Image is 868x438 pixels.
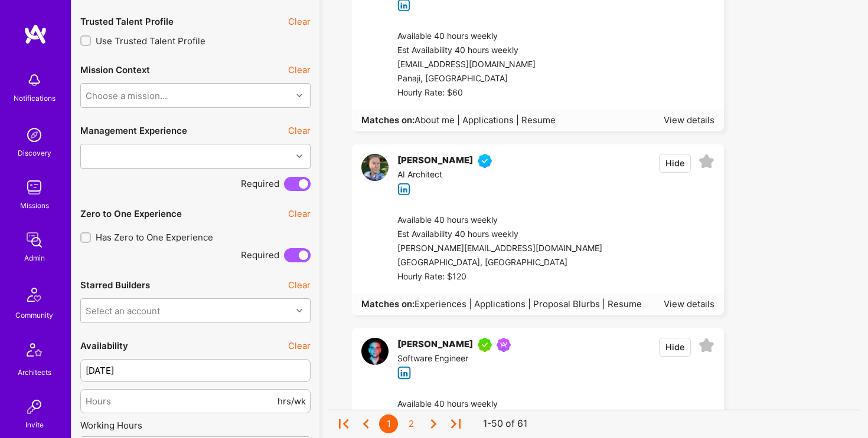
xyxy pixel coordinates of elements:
div: View details [664,114,714,126]
div: Discovery [18,147,51,159]
div: Community [15,309,53,321]
div: Hourly Rate: $120 [397,270,602,284]
div: Working Hours [80,419,311,432]
img: Community [20,281,48,309]
div: [EMAIL_ADDRESS][DOMAIN_NAME] [397,58,556,72]
div: Mission Context [80,64,150,76]
i: icon linkedIn [397,366,411,380]
div: Starred Builders [80,279,150,291]
button: Clear [288,124,311,137]
span: Required [241,249,279,261]
img: Vetted A.Teamer [478,154,492,168]
img: A.Teamer in Residence [478,338,492,352]
a: User Avatar [361,154,389,196]
div: Admin [24,252,45,264]
div: Trusted Talent Profile [80,15,174,28]
div: [GEOGRAPHIC_DATA], [GEOGRAPHIC_DATA] [397,256,602,270]
div: Choose a mission... [86,89,167,101]
button: Clear [288,208,311,220]
span: About me | Applications | Resume [415,114,556,126]
div: Available 40 hours weekly [397,213,602,228]
img: logo [24,24,47,45]
img: User Avatar [361,338,389,365]
div: Panaji, [GEOGRAPHIC_DATA] [397,72,556,86]
img: discovery [22,123,46,147]
div: [PERSON_NAME][EMAIL_ADDRESS][DOMAIN_NAME] [397,242,602,256]
div: Architects [18,366,51,378]
img: Architects [20,338,48,366]
span: Has Zero to One Experience [96,231,213,243]
div: 2 [402,414,420,433]
button: Hide [659,338,691,357]
button: Clear [288,15,311,28]
a: User Avatar [361,338,389,380]
img: Invite [22,395,46,419]
div: [PERSON_NAME] [397,338,473,352]
div: Notifications [14,92,56,104]
div: 1-50 of 61 [483,418,527,430]
img: Been on Mission [497,338,511,352]
i: icon Chevron [296,93,302,98]
div: Est Availability 40 hours weekly [397,228,602,242]
img: User Avatar [361,154,389,181]
button: Clear [288,64,311,76]
div: Zero to One Experience [80,208,182,220]
img: teamwork [22,176,46,199]
input: Hours [86,386,275,416]
i: icon EmptyStar [699,338,714,354]
img: bell [22,68,46,92]
div: Available 40 hours weekly [397,397,567,411]
i: icon linkedIn [397,183,411,196]
div: View details [664,298,714,310]
button: Hide [659,154,691,173]
div: [PERSON_NAME] [397,154,473,168]
span: Experiences | Applications | Proposal Blurbs | Resume [415,298,642,309]
div: 1 [379,414,398,433]
div: Est Availability 40 hours weekly [397,44,556,58]
img: admin teamwork [22,228,46,252]
button: Clear [288,340,311,352]
button: Clear [288,279,311,291]
i: icon Chevron [296,308,302,314]
div: Missions [20,199,49,212]
div: Software Engineer [397,352,515,366]
i: icon EmptyStar [699,154,714,170]
strong: Matches on: [361,298,415,309]
div: AI Architect [397,168,497,182]
div: Management Experience [80,124,187,137]
div: Invite [25,419,44,431]
span: Use Trusted Talent Profile [96,35,205,47]
div: Select an account [86,304,160,317]
span: Required [241,177,279,190]
div: Availability [80,340,128,352]
div: Available 40 hours weekly [397,29,556,44]
i: icon Chevron [296,153,302,159]
div: Hourly Rate: $60 [397,86,556,100]
strong: Matches on: [361,114,415,126]
input: Latest start date... [80,359,311,382]
span: hrs/wk [278,395,306,407]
